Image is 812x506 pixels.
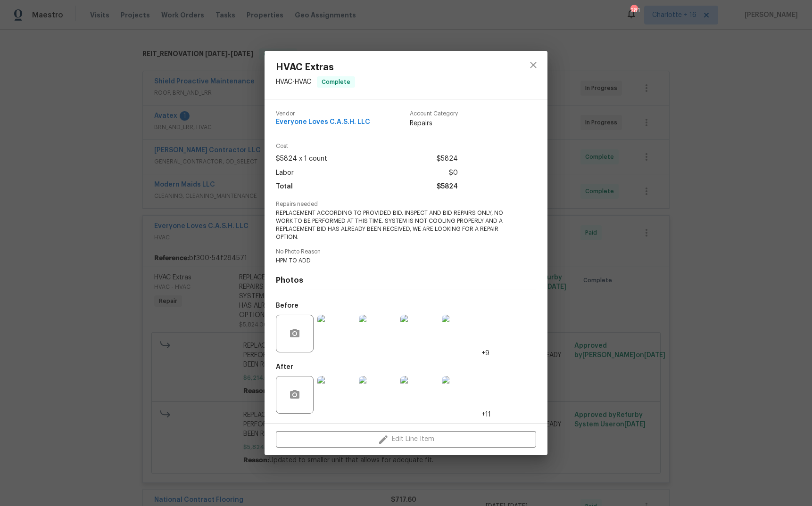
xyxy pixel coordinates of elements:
span: HVAC Extras [276,62,355,73]
span: $5824 [437,180,458,194]
span: Cost [276,143,458,149]
span: Complete [318,77,354,87]
span: Vendor [276,111,370,117]
span: Total [276,180,293,194]
div: 281 [630,6,637,15]
span: Account Category [410,111,458,117]
span: $5824 [437,152,458,166]
h4: Photos [276,276,536,285]
span: $5824 x 1 count [276,152,327,166]
span: Repairs [410,119,458,128]
span: HVAC - HVAC [276,79,311,85]
button: close [522,54,545,76]
span: REPLACEMENT ACCORDING TO PROVIDED BID. INSPECT AND BID REPAIRS ONLY, NO WORK TO BE PERFORMED AT T... [276,209,510,241]
span: +9 [481,349,489,358]
span: Labor [276,166,294,180]
span: Everyone Loves C.A.S.H. LLC [276,119,370,126]
h5: After [276,364,293,370]
span: $0 [449,166,458,180]
span: +11 [481,410,491,419]
span: Repairs needed [276,201,536,207]
span: HPM TO ADD [276,257,510,265]
h5: Before [276,302,298,309]
span: No Photo Reason [276,249,536,255]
